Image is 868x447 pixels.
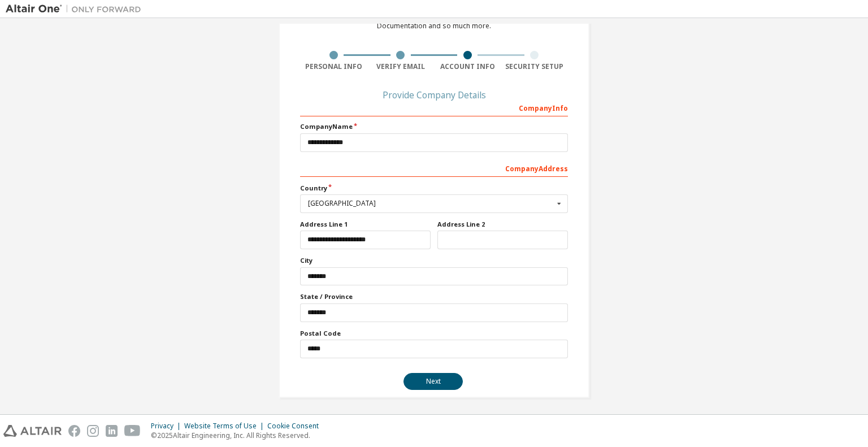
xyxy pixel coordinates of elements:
[300,184,568,193] label: Country
[184,422,267,431] div: Website Terms of Use
[3,425,62,437] img: altair_logo.svg
[403,373,463,390] button: Next
[68,425,80,437] img: facebook.svg
[300,256,568,265] label: City
[151,431,325,440] p: © 2025 Altair Engineering, Inc. All Rights Reserved.
[300,329,568,338] label: Postal Code
[300,62,367,71] div: Personal Info
[501,62,568,71] div: Security Setup
[300,98,568,116] div: Company Info
[300,122,568,131] label: Company Name
[87,425,99,437] img: instagram.svg
[308,200,554,207] div: [GEOGRAPHIC_DATA]
[124,425,141,437] img: youtube.svg
[300,92,568,98] div: Provide Company Details
[300,220,431,229] label: Address Line 1
[151,422,184,431] div: Privacy
[300,292,568,301] label: State / Province
[434,62,501,71] div: Account Info
[367,62,435,71] div: Verify Email
[300,159,568,177] div: Company Address
[6,3,147,15] img: Altair One
[267,422,325,431] div: Cookie Consent
[437,220,568,229] label: Address Line 2
[106,425,118,437] img: linkedin.svg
